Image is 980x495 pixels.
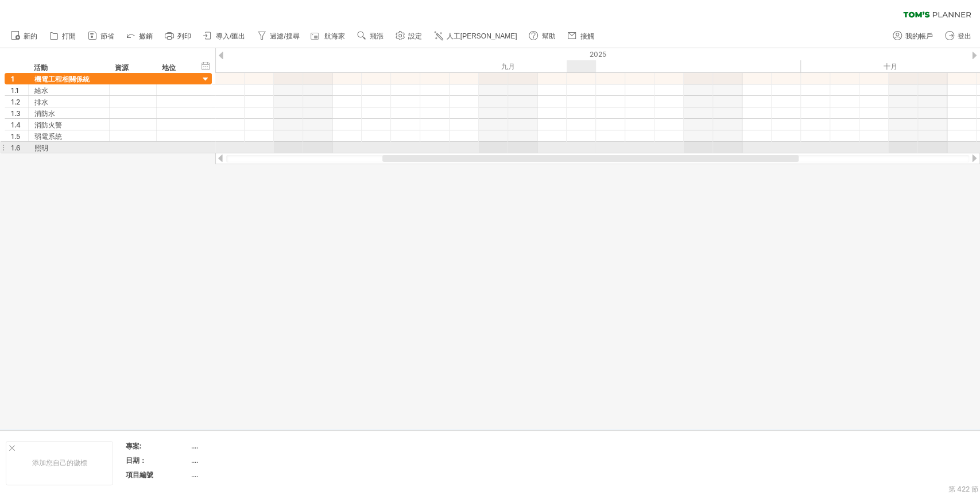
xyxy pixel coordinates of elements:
font: 1.6 [11,144,21,152]
font: 打開 [62,32,76,40]
a: 登出 [942,29,975,44]
font: 登出 [958,32,971,40]
font: 過濾/搜尋 [270,32,299,40]
font: 消防水 [34,109,55,118]
font: 消防火警 [34,121,62,129]
font: 列印 [177,32,191,40]
font: 給水 [34,86,48,95]
font: 1.3 [11,109,21,118]
a: 我的帳戶 [890,29,936,44]
font: 飛漲 [370,32,384,40]
a: 航海家 [309,29,348,44]
a: 導入/匯出 [200,29,249,44]
a: 設定 [393,29,425,44]
font: 2025 [590,50,606,59]
font: 日期： [126,456,146,465]
font: 我的帳戶 [905,32,933,40]
font: 機電工程相關係統 [34,75,90,83]
font: 1.5 [11,132,20,141]
a: 撤銷 [123,29,156,44]
font: 幫助 [541,32,555,40]
font: 添加您自己的徽標 [32,458,87,467]
font: 導入/匯出 [216,32,245,40]
font: 十月 [884,62,897,71]
font: 專案: [126,442,142,450]
font: .... [191,470,198,479]
font: 航海家 [324,32,345,40]
a: 飛漲 [354,29,387,44]
font: 撤銷 [139,32,153,40]
font: 節省 [100,32,114,40]
font: .... [191,442,198,450]
font: 1 [11,75,14,83]
font: 照明 [34,144,48,152]
font: 新的 [24,32,37,40]
a: 接觸 [564,29,597,44]
font: 第 422 節 [948,485,978,493]
a: 幫助 [526,29,559,44]
font: 活動 [34,63,48,72]
font: 項目編號 [126,470,153,479]
font: .... [191,456,198,465]
a: 過濾/搜尋 [254,29,303,44]
font: 設定 [408,32,422,40]
a: 列印 [162,29,195,44]
font: 排水 [34,98,48,106]
a: 節省 [85,29,118,44]
font: 1.1 [11,86,19,95]
font: 接觸 [580,32,594,40]
font: 資源 [115,63,129,72]
font: 九月 [501,62,515,71]
font: 1.2 [11,98,20,106]
a: 新的 [8,29,41,44]
font: 弱電系統 [34,132,62,141]
font: 人工[PERSON_NAME] [447,32,517,40]
font: 地位 [162,63,176,72]
font: 1.4 [11,121,21,129]
a: 人工[PERSON_NAME] [431,29,521,44]
a: 打開 [47,29,79,44]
